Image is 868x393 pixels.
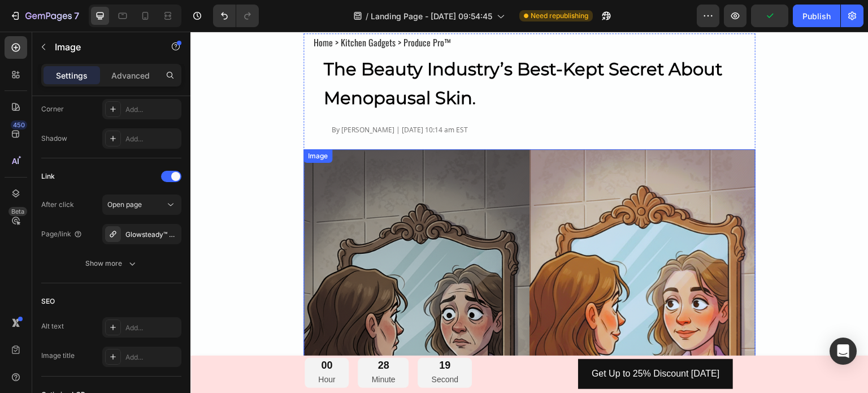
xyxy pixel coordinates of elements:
strong: . [282,58,285,76]
div: Open Intercom Messenger [830,338,857,365]
div: After click [41,200,74,210]
span: / [366,10,368,22]
p: Second [241,341,267,355]
div: Show more [85,258,138,269]
span: Need republishing [531,11,588,21]
p: 7 [74,9,79,23]
div: Corner [41,104,64,114]
button: Publish [793,5,840,27]
p: By [PERSON_NAME] | [DATE] 10:14 am EST [141,92,436,116]
button: <p>Get Up to 25% Discount Today</p> [388,327,542,357]
div: Add... [125,105,179,115]
p: Settings [56,70,88,81]
div: Image title [41,351,75,361]
div: 19 [241,327,267,340]
div: Shadow [41,133,67,144]
div: Image [115,119,140,129]
strong: The Beauty Industry’s Best-Kept Secret About Menopausal Skin [133,27,532,77]
button: Open page [102,195,181,215]
button: Show more [41,253,181,274]
iframe: Design area [190,32,868,393]
span: Open page [107,200,142,209]
p: Get Up to 25% Discount [DATE] [401,334,529,351]
div: Page/link [41,229,83,239]
div: Alt text [41,321,64,331]
div: Add... [125,323,179,333]
div: Add... [125,134,179,144]
div: SEO [41,296,55,306]
p: Home > Kitchen Gadgets > Produce Pro™ [123,3,564,19]
p: Image [55,40,151,54]
button: 7 [5,5,84,27]
div: Beta [8,207,27,216]
div: Undo/Redo [213,5,259,27]
div: Glowsteady™ Heat-Smart™ Red Light Wand [125,230,179,240]
div: 450 [11,120,27,129]
div: Link [41,171,55,182]
p: Advanced [111,70,150,81]
div: Add... [125,352,179,362]
div: Publish [802,10,831,22]
span: Landing Page - [DATE] 09:54:45 [371,10,492,22]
